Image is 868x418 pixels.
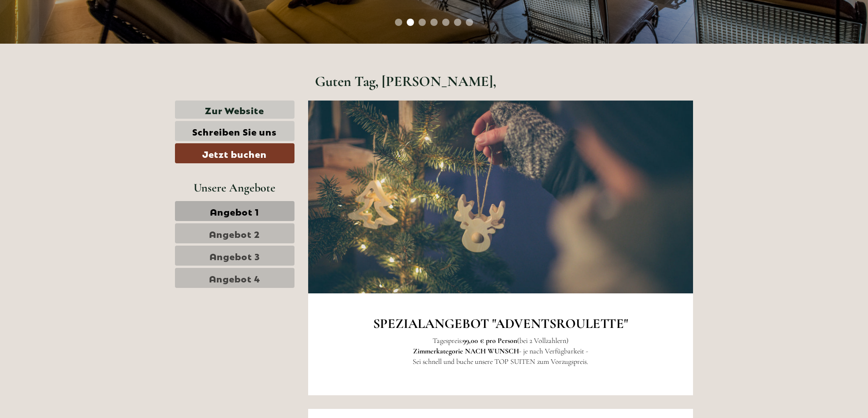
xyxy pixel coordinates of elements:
span: Angebot 1 [210,205,259,217]
strong: 99,00 € pro Person [463,336,517,345]
h1: Guten Tag, [PERSON_NAME], [315,73,496,89]
span: Angebot 3 [210,249,260,262]
div: Unsere Angebote [175,179,294,196]
a: Zur Website [175,101,294,119]
a: Jetzt buchen [175,143,294,163]
strong: Zimmerkategorie NACH WUNSCH [413,347,519,356]
a: Schreiben Sie uns [175,121,294,141]
strong: SPEZIALANGEBOT "ADVENTSROULETTE" [373,315,628,332]
span: Angebot 2 [209,227,260,240]
p: Tagespreis: (bei 2 Vollzahlern) - je nach Verfügbarkeit - Sei schnell und buche unsere TOP SUITEN... [322,336,680,377]
span: Angebot 4 [209,272,260,284]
